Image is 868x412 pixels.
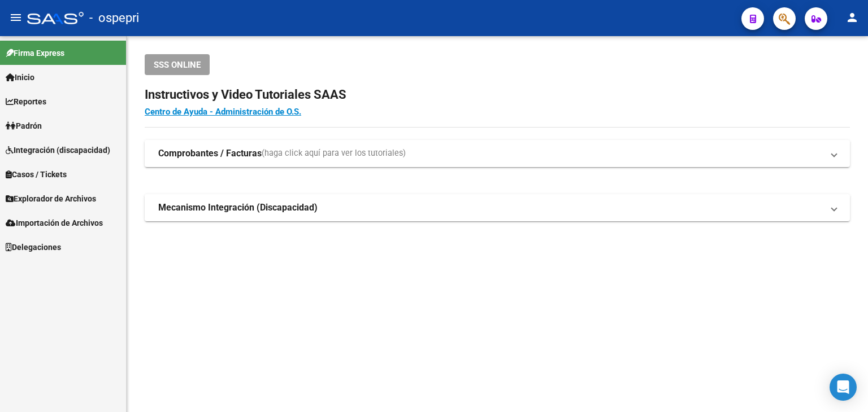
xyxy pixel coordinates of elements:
mat-icon: menu [9,11,23,24]
span: Inicio [6,71,34,84]
div: Open Intercom Messenger [830,374,857,401]
span: Casos / Tickets [6,168,67,181]
span: Delegaciones [6,241,61,253]
mat-icon: person [845,11,859,24]
span: Reportes [6,95,46,108]
span: Importación de Archivos [6,217,103,229]
span: Firma Express [6,47,64,59]
strong: Comprobantes / Facturas [158,147,262,160]
mat-expansion-panel-header: Mecanismo Integración (Discapacidad) [145,194,850,221]
span: SSS ONLINE [154,60,201,70]
button: SSS ONLINE [145,54,210,75]
h2: Instructivos y Video Tutoriales SAAS [145,84,850,106]
mat-expansion-panel-header: Comprobantes / Facturas(haga click aquí para ver los tutoriales) [145,140,850,167]
span: Explorador de Archivos [6,192,96,205]
span: - ospepri [89,6,139,30]
span: Integración (discapacidad) [6,144,110,156]
strong: Mecanismo Integración (Discapacidad) [158,201,318,214]
span: (haga click aquí para ver los tutoriales) [262,147,406,160]
span: Padrón [6,120,42,132]
a: Centro de Ayuda - Administración de O.S. [145,107,301,117]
